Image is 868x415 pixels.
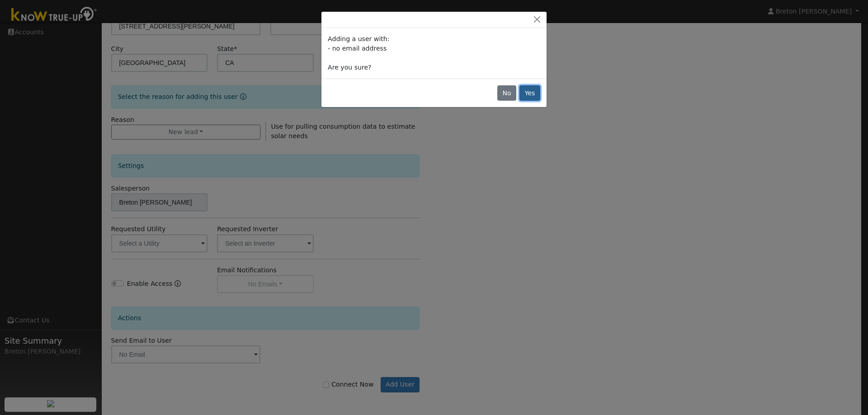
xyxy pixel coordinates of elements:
button: Close [531,15,543,24]
span: Are you sure? [328,64,371,71]
span: - no email address [328,45,387,52]
button: Yes [519,85,540,101]
span: Adding a user with: [328,35,389,42]
button: No [497,85,516,101]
